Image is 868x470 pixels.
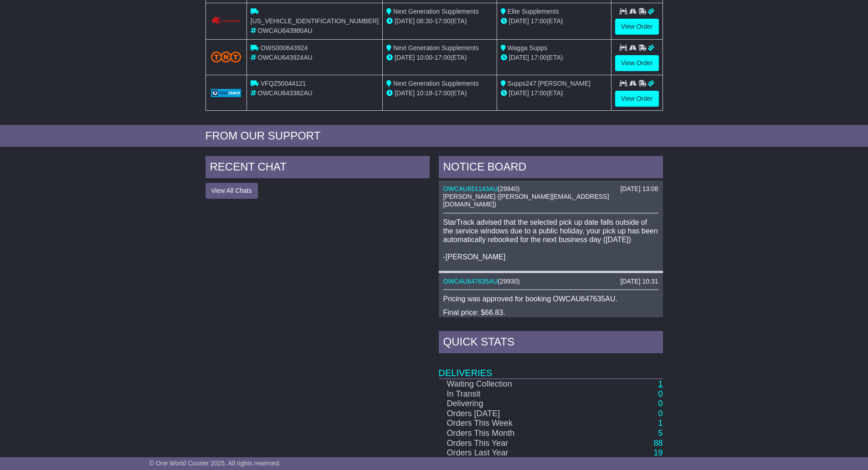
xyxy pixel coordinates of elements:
p: StarTrack advised that the selected pick up date falls outside of the service windows due to a pu... [443,218,658,262]
div: RECENT CHAT [205,156,430,181]
div: - (ETA) [386,88,493,98]
a: 0 [658,389,663,398]
span: [PERSON_NAME] ([PERSON_NAME][EMAIL_ADDRESS][DOMAIN_NAME]) [443,193,609,208]
a: 0 [658,399,663,408]
div: FROM OUR SUPPORT [205,129,663,143]
span: 10:00 [416,54,432,61]
span: 17:00 [435,17,451,25]
span: VFQZ50044121 [261,80,306,87]
a: View Order [615,19,659,35]
a: View Order [615,55,659,71]
div: [DATE] 13:08 [620,185,658,193]
div: - (ETA) [386,53,493,62]
span: 29930 [500,278,518,285]
p: Final price: $66.83. [443,308,658,317]
div: - (ETA) [386,16,493,26]
span: [DATE] [509,54,529,61]
span: [DATE] [395,17,415,25]
a: 19 [653,448,663,457]
td: Orders Last Year [439,448,580,458]
img: TNT_Domestic.png [211,52,241,62]
td: In Transit [439,389,580,399]
span: 29940 [500,185,518,192]
span: [DATE] [509,89,529,97]
span: [DATE] [395,89,415,97]
a: View Order [615,91,659,107]
div: ( ) [443,278,658,285]
span: Next Generation Supplements [393,44,479,52]
td: Orders This Month [439,429,580,439]
span: Elite Supplements [508,8,559,15]
span: Next Generation Supplements [393,8,479,15]
div: (ETA) [501,53,607,62]
td: Orders [DATE] [439,409,580,419]
span: [US_VEHICLE_IDENTIFICATION_NUMBER] [251,17,379,25]
span: OWCAU643980AU [258,27,313,34]
td: Orders This Year [439,439,580,449]
a: OWCAU651143AU [443,185,498,192]
a: 0 [658,409,663,418]
a: OWCAU647635AU [443,278,498,285]
p: Pricing was approved for booking OWCAU647635AU. [443,294,658,303]
span: Supps247 [PERSON_NAME] [508,80,591,87]
td: Waiting Collection [439,379,580,389]
span: [DATE] [395,54,415,61]
div: [DATE] 10:31 [620,278,658,285]
span: OWCAU643924AU [258,54,313,61]
span: 17:00 [531,89,547,97]
img: GetCarrierServiceLogo [211,89,241,97]
a: 1 [658,418,663,428]
span: 17:00 [435,54,451,61]
span: 17:00 [531,54,547,61]
button: View All Chats [205,183,258,199]
a: 88 [653,439,663,448]
span: [DATE] [509,17,529,25]
span: 10:18 [416,89,432,97]
a: 1 [658,379,663,388]
a: 5 [658,429,663,438]
span: Wagga Supps [508,44,547,52]
td: Delivering [439,399,580,409]
span: 17:00 [435,89,451,97]
span: OWS000643924 [261,44,308,52]
div: (ETA) [501,88,607,98]
div: ( ) [443,185,658,193]
span: 17:00 [531,17,547,25]
td: Deliveries [439,356,663,379]
div: (ETA) [501,16,607,26]
span: 08:30 [416,17,432,25]
span: Next Generation Supplements [393,80,479,87]
img: Couriers_Please.png [211,16,241,26]
span: OWCAU643382AU [258,89,313,97]
td: Orders This Week [439,418,580,429]
div: NOTICE BOARD [439,156,663,181]
div: Quick Stats [439,331,663,356]
span: © One World Courier 2025. All rights reserved. [149,460,281,467]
